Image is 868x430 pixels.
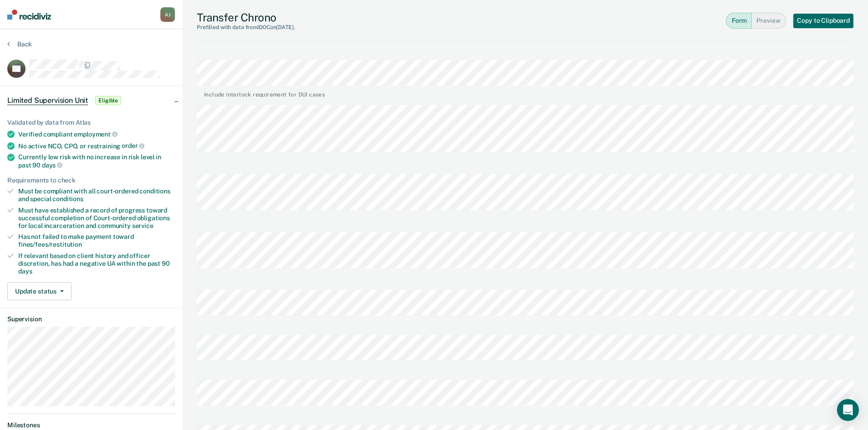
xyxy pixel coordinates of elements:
[726,13,752,29] button: Form
[18,153,175,169] div: Currently low risk with no increase in risk level in past 90
[793,14,853,28] button: Copy to Clipboard
[160,7,175,22] button: AJ
[18,187,175,203] div: Must be compliant with all court-ordered conditions and special conditions
[74,131,117,138] span: employment
[95,96,121,105] span: Eligible
[7,282,72,300] button: Update status
[7,10,51,20] img: Recidiviz
[837,399,859,421] div: Open Intercom Messenger
[197,11,295,30] div: Transfer Chrono
[18,268,32,275] span: days
[7,421,175,429] dt: Milestones
[204,89,325,98] div: Include interlock requirement for DUI cases
[7,96,88,105] span: Limited Supervision Unit
[18,241,82,248] span: fines/fees/restitution
[7,315,175,323] dt: Supervision
[7,177,175,184] div: Requirements to check
[18,233,175,248] div: Has not failed to make payment toward
[752,13,786,29] button: Preview
[42,162,62,169] span: days
[7,40,32,48] button: Back
[18,207,175,229] div: Must have established a record of progress toward successful completion of Court-ordered obligati...
[197,24,295,30] div: Prefilled with data from IDOC on [DATE] .
[18,142,175,150] div: No active NCO, CPO, or restraining
[18,252,175,275] div: If relevant based on client history and officer discretion, has had a negative UA within the past 90
[18,130,175,138] div: Verified compliant
[122,142,144,149] span: order
[132,222,154,229] span: service
[7,119,175,126] div: Validated by data from Atlas
[160,7,175,22] div: A J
